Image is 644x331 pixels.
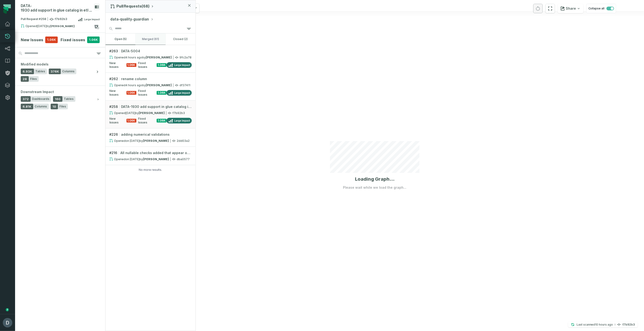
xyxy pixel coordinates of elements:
[84,17,100,21] span: Large Impact
[126,119,136,123] span: 1.06K
[59,105,66,108] span: Files
[157,119,167,123] span: 1.06K
[110,16,154,22] button: data-quality-guardian
[21,37,43,43] h4: New Issues
[109,111,192,115] div: f7b92b3
[157,91,167,95] span: 1.06K
[45,37,58,43] span: 1.06K
[109,104,192,109] div: # 258
[109,139,192,143] div: 2dd03a2
[109,157,192,161] div: dba0577
[175,91,190,95] span: Large Impact
[109,83,192,87] div: df37411
[106,128,196,147] a: #226adding numerical validationsOpened[DATE] 12:44:02 PMby[PERSON_NAME]2dd03a2
[50,25,75,28] strong: Tal Tilayov (Tal Tilayov)
[126,139,139,143] relative-time: Jun 22, 2025, 12:44 PM GMT+3
[106,45,196,73] a: #263DATA-5004Opened[DATE] 10:48:47 AMby[PERSON_NAME]9fc2a78New Issues1.06KFixed Issues1.06KLarge ...
[32,97,49,101] span: Dashboards
[3,318,12,327] img: avatar of Daniel Lahyani
[110,4,154,9] button: Pull Requests(68)
[109,55,172,59] div: Opened by
[166,33,196,45] button: closed (2)
[109,117,126,124] span: New Issues
[109,49,192,53] div: # 263
[21,37,100,43] button: New Issues1.06KFixed issues1.06K
[126,63,136,67] span: 1.06K
[157,63,167,67] span: 1.06K
[126,111,135,115] relative-time: Aug 18, 2025, 6:15 PM GMT+3
[64,97,73,101] span: Tables
[343,185,407,190] p: Please wait while we load the graph...
[138,117,156,124] span: Fixed Issues
[21,69,34,74] span: 6.93K
[109,132,192,137] div: # 226
[62,69,74,73] span: Columns
[568,322,638,327] button: Last scanned[DATE] 5:04:54 AMf7b92b3
[577,322,613,327] p: Last scanned
[121,104,192,109] span: DATA-1930 add support in glue catalog in etl process
[143,157,169,161] strong: Ori Machlis (ori.machlis)
[21,90,54,94] span: Downstream Impact
[35,69,45,73] span: Tables
[558,4,583,13] button: Share
[135,33,165,45] button: merged (61)
[61,37,85,43] h4: Fixed issues
[126,157,139,161] relative-time: May 18, 2025, 5:15 PM GMT+3
[146,56,172,59] strong: Tal Tilayov (Tal Tilayov)
[15,58,105,86] button: Modified models6.93KTables376KColumns28Files
[586,4,616,13] button: Collapse all
[49,69,61,74] span: 376K
[21,76,29,82] span: 28
[109,157,169,161] div: Opened by
[53,96,62,102] span: 160
[175,63,190,67] span: Large Impact
[21,96,31,102] span: 372
[138,61,156,69] span: Fixed Issues
[30,77,37,81] span: Files
[94,24,100,30] a: View on bitbucket
[106,101,196,128] a: #258DATA-1930 add support in glue catalog in etl processOpened[DATE] 6:15:13 PMby[PERSON_NAME]f7b...
[21,4,92,13] div: DATA-1930 add support in glue catalog in etl process
[126,91,136,95] span: 1.06K
[35,105,47,108] span: Columns
[106,33,135,45] button: open (5)
[21,24,94,30] div: Opened by
[120,151,192,155] span: All nullable checks added that appear on the doc until 18.5
[138,89,156,97] span: Fixed Issues
[109,55,192,59] div: 9fc2a78
[5,308,9,312] div: Tooltip anchor
[106,73,196,101] a: #262rename columnOpened[DATE] 10:41:58 AMby[PERSON_NAME]df37411New Issues1.06KFixed Issues1.06KLa...
[175,119,190,123] span: Large Impact
[355,176,395,182] h1: Loading Graph...
[21,104,33,109] span: 6.81K
[21,62,49,67] span: Modified models
[109,111,165,115] div: Opened by
[87,37,100,43] span: 1.06K
[109,77,192,81] div: # 262
[595,323,613,326] relative-time: Sep 1, 2025, 5:04 AM GMT+3
[21,17,67,22] span: Pull Request #258 f7b92b3
[15,86,105,113] button: Downstream Impact372Dashboards160Tables6.81KColumns10Files
[623,323,635,326] h4: f7b92b3
[106,168,196,172] div: No more results.
[126,56,142,59] relative-time: Sep 1, 2025, 10:48 AM GMT+3
[37,24,47,28] relative-time: Aug 18, 2025, 6:15 PM GMT+3
[106,147,196,165] a: #216All nullable checks added that appear on the doc until 18.5Opened[DATE] 5:15:50 PMby[PERSON_N...
[109,83,172,87] div: Opened by
[146,83,172,87] strong: Yaniv Bordeynik (Yaniv Bordeynik)
[143,139,169,143] strong: Ori Machlis (ori.machlis)
[51,104,58,109] span: 10
[121,132,170,137] span: adding numerical validations
[109,61,126,69] span: New Issues
[109,139,169,143] div: Opened by
[139,111,165,115] strong: Tal Tilayov (Tal Tilayov)
[121,49,140,53] span: DATA-5004
[126,83,142,87] relative-time: Sep 1, 2025, 10:41 AM GMT+3
[109,151,192,155] div: # 216
[121,77,147,81] span: rename column
[109,89,126,97] span: New Issues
